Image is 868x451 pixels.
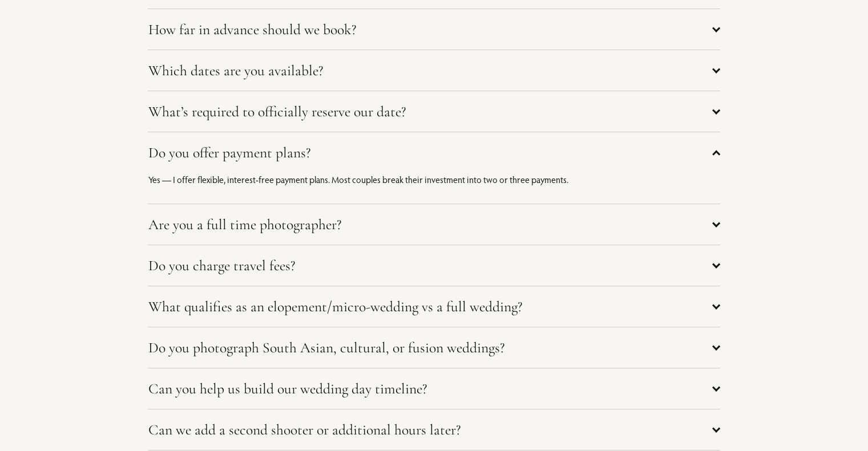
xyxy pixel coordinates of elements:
span: Can you help us build our wedding day timeline? [148,380,712,397]
span: How far in advance should we book? [148,21,712,38]
span: What’s required to officially reserve our date? [148,103,712,120]
button: How far in advance should we book? [148,9,720,50]
span: What qualifies as an elopement/micro-wedding vs a full wedding? [148,298,712,315]
span: Can we add a second shooter or additional hours later? [148,421,712,438]
span: Do you charge travel fees? [148,257,712,274]
p: Yes — I offer flexible, interest-free payment plans. Most couples break their investment into two... [148,173,663,186]
span: Which dates are you available? [148,62,712,79]
button: Can we add a second shooter or additional hours later? [148,409,720,450]
span: Do you photograph South Asian, cultural, or fusion weddings? [148,339,712,356]
button: Do you charge travel fees? [148,245,720,286]
button: Do you photograph South Asian, cultural, or fusion weddings? [148,327,720,368]
button: Which dates are you available? [148,50,720,91]
button: Are you a full time photographer? [148,204,720,245]
span: Do you offer payment plans? [148,144,712,161]
span: Are you a full time photographer? [148,216,712,233]
button: Do you offer payment plans? [148,132,720,173]
button: What qualifies as an elopement/micro-wedding vs a full wedding? [148,286,720,327]
button: What’s required to officially reserve our date? [148,91,720,132]
button: Can you help us build our wedding day timeline? [148,368,720,409]
div: Do you offer payment plans? [148,173,720,204]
